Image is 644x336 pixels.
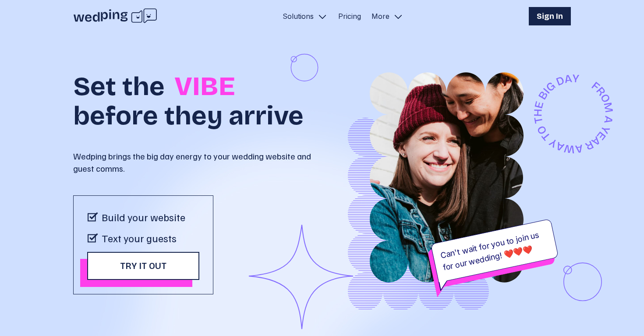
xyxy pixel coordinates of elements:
p: More [372,11,389,21]
h1: Set the before they arrive [73,60,322,129]
span: VIBE [174,71,235,102]
p: Wedping brings the big day energy to your wedding website and guest comms. [73,150,322,174]
p: Text your guests [102,231,177,245]
button: Try it out [87,252,199,280]
nav: Primary Navigation [279,7,407,25]
div: Can't wait for you to join us for our wedding! ❤️️️❤️️️❤️ [431,219,559,283]
img: couple [322,72,571,283]
button: Sign In [529,7,571,25]
button: More [368,7,407,25]
span: Try it out [120,261,166,271]
a: Pricing [338,11,361,21]
p: Solutions [283,11,314,21]
h1: Sign In [537,10,563,22]
button: Solutions [279,7,331,25]
p: Build your website [102,210,185,224]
